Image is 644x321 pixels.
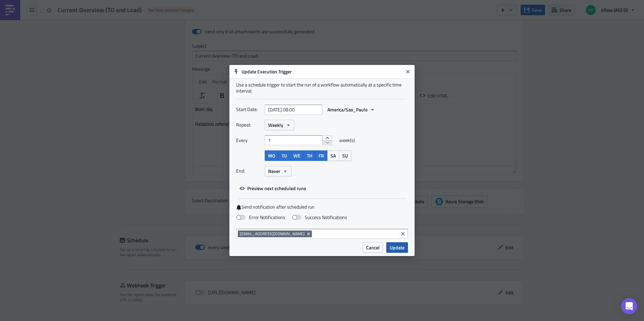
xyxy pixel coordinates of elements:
span: Never [268,168,280,175]
label: End: [236,166,261,176]
label: Repeat: [236,120,261,130]
button: TU [278,150,290,161]
button: TH [303,150,316,161]
button: FR [315,150,327,161]
label: Start Date: [236,104,261,114]
button: Cancel [363,242,383,253]
span: America/Sao_Paulo [327,106,367,113]
button: Clear selected items [399,230,407,238]
span: MO [268,152,275,159]
label: Send notification after scheduled run [236,204,408,210]
span: WE [293,152,300,159]
span: TH [307,152,312,159]
button: America/Sao_Paulo [324,104,379,115]
button: WE [290,150,304,161]
button: Preview next scheduled runs [236,183,310,193]
h6: Update Execution Trigger [241,69,403,75]
button: Remove Tag [306,230,312,237]
span: TU [282,152,287,159]
span: Weekly [268,121,283,129]
span: FR [319,152,324,159]
p: Relatório referente TOs e Loads para análise. [3,17,322,23]
label: Every [236,135,261,145]
button: decrement [322,140,332,146]
button: SA [327,150,339,161]
span: Update [390,244,405,251]
span: SA [330,152,336,159]
span: [EMAIL_ADDRESS][DOMAIN_NAME] [240,231,304,237]
button: Weekly [265,120,294,130]
input: YYYY-MM-DD HH:mm [265,105,322,115]
body: Rich Text Area. Press ALT-0 for help. [3,3,322,38]
div: Open Intercom Messenger [621,298,637,314]
button: increment [322,135,332,141]
button: Close [403,67,413,77]
button: MO [265,150,279,161]
button: Update [386,242,408,253]
label: Success Notifications [292,214,347,220]
span: SU [342,152,348,159]
label: Error Notifications [236,214,285,220]
span: Preview next scheduled runs [247,185,306,192]
span: week(s) [339,135,355,145]
button: SU [339,150,351,161]
p: Bom dia, [3,3,322,8]
button: Never [265,166,291,176]
span: Cancel [366,244,380,251]
div: Use a schedule trigger to start the run of a workflow automatically at a specific time interval. [236,82,408,94]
